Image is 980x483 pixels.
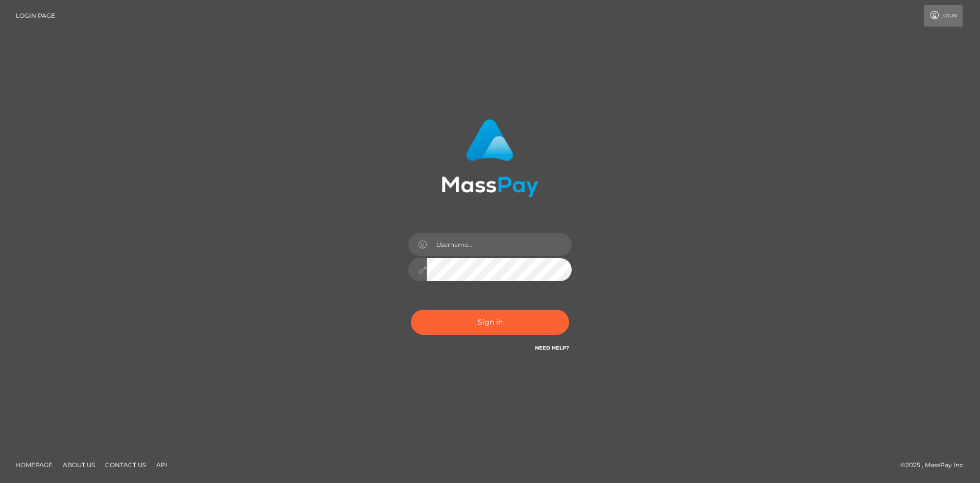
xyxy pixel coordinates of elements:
a: Contact Us [101,457,150,473]
img: MassPay Login [442,119,538,197]
input: Username... [427,233,572,256]
a: Login [924,5,963,27]
a: API [152,457,171,473]
div: © 2025 , MassPay Inc. [900,459,972,471]
a: Homepage [11,457,57,473]
a: About Us [59,457,99,473]
a: Need Help? [535,344,569,351]
button: Sign in [411,310,569,335]
a: Login Page [16,5,55,27]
